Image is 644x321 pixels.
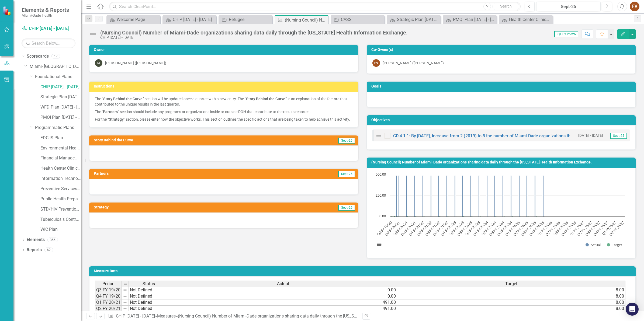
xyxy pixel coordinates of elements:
div: Welcome Page [117,16,159,23]
span: Actual [277,281,289,286]
path: Q1 FY 24/25, 492. Actual. [519,175,520,217]
span: Sept-25 [338,205,355,211]
td: 0.00 [169,293,397,299]
a: PMQI Plan [DATE] - [DATE] [40,114,81,121]
h3: Goals [371,84,633,88]
div: Strategic Plan [DATE]-[DATE] [397,16,439,23]
text: Q1 FY26/27 [601,220,617,236]
td: Not Defined [129,287,169,293]
path: Q3 FY 23/24, 8. Target. [504,216,505,217]
text: Q2 FY 20/21 [384,220,401,237]
path: Q4 FY 20/21, 8. Target. [416,216,417,217]
text: Q2 FY 25/26 [544,220,561,237]
path: Q2 FY 21/22, 491. Actual. [431,175,432,217]
div: Health Center Clinical Admin Support Landing Page [509,16,551,23]
path: Q4 FY 22/23, 492. Actual. [479,175,480,217]
h3: Owner [94,48,355,52]
span: Sept-25 [610,133,627,139]
td: 491.00 [169,306,397,312]
path: Q1 FY 22/23, 8. Target. [455,216,456,217]
button: View chart menu, Chart [375,240,383,248]
td: Q3 FY 19/20 [95,287,122,293]
a: STD/HIV Prevention and Control Plan [40,206,81,212]
path: Q4 FY 19/20, 8. Target. [394,216,395,217]
text: Q4 FY 24/25 [528,220,545,237]
text: Q3 FY 24/25 [520,220,537,237]
div: [PERSON_NAME] ([PERSON_NAME]) [383,60,444,66]
a: Environmental Health Plan [40,145,81,151]
button: FV [630,2,639,11]
a: Public Health Preparedness Plan [40,196,81,202]
a: Scorecards [27,53,49,60]
div: [PERSON_NAME] ([PERSON_NAME]) [105,60,166,66]
input: Search ClearPoint... [109,2,521,11]
a: CHIP [DATE] - [DATE] [22,26,75,32]
div: FV [372,59,380,67]
text: Q3 FY 25/26 [552,220,569,237]
a: CHIP [DATE] - [DATE] [40,84,81,90]
td: 8.00 [397,293,625,299]
h3: Partners [94,172,214,176]
a: Foundational Plans [35,74,81,80]
path: Q3 FY 22/23, 492. Actual. [470,175,472,217]
input: Search Below... [22,39,75,48]
span: Q1 FY 25/26 [554,31,578,37]
path: Q4 FY 20/21, 491. Actual. [414,175,416,217]
svg: Interactive chart [372,172,628,253]
text: Q3 FY 22/23 [456,220,473,237]
path: Q4 FY 21/22, 8. Target. [448,216,449,217]
h3: Objectives [371,118,633,122]
text: Q1 FY 24/25 [504,220,521,237]
a: Strategic Plan [DATE]-[DATE] [388,16,439,23]
span: Target [505,281,517,286]
td: Q2 FY 20/21 [95,306,122,312]
div: Refugee [229,16,271,23]
path: Q4 FY 23/24, 492. Actual. [511,175,512,217]
div: Sept-25 [538,4,599,10]
path: Q1 FY 24/25, 8. Target. [520,216,521,217]
td: 491.00 [169,299,397,306]
text: Q4 FY 23/24 [496,220,513,237]
text: Q3 FY 19/20 [376,220,393,237]
img: 8DAGhfEEPCf229AAAAAElFTkSuQmCC [123,282,127,286]
button: Show Target [607,242,622,247]
h3: Story Behind the Curve [94,138,275,142]
text: Q4 FY 26/27 [592,220,609,237]
text: Q2 FY 24/25 [512,220,529,237]
div: IJ [95,59,102,67]
img: 8DAGhfEEPCf229AAAAAElFTkSuQmCC [123,294,127,298]
path: Q1 FY 21/22, 491. Actual. [423,175,424,217]
path: Q1 FY 23/24, 8. Target. [487,216,489,217]
path: Q3 FY 22/23, 8. Target. [472,216,473,217]
div: Open Intercom Messenger [626,303,639,316]
img: 8DAGhfEEPCf229AAAAAElFTkSuQmCC [123,306,127,311]
h3: (Nursing Council) Number of Miami-Dade organizations sharing data daily through the [US_STATE] He... [371,160,633,164]
path: Q2 FY 24/25, 8. Target. [528,216,529,217]
a: Information Technology Plan [40,176,81,182]
text: 250.00 [376,193,386,198]
img: ClearPoint Strategy [3,6,12,15]
span: Elements & Reports [22,7,69,13]
text: Q2 FY 22/23 [448,220,465,237]
a: Refugee [220,16,271,23]
text: 0.00 [379,214,386,218]
small: [DATE] - [DATE] [578,133,603,138]
path: Q3 FY 24/25, 492. Actual. [535,175,536,217]
path: Q2 FY 23/24, 8. Target. [496,216,497,217]
path: Q2 FY 21/22, 8. Target. [431,216,432,217]
text: Q2 FY 26/27 [608,220,625,237]
path: Q4 FY 23/24, 8. Target. [512,216,513,217]
button: Search [492,3,519,10]
strong: Partners [103,110,118,114]
a: PMQI Plan [DATE] - [DATE] [444,16,495,23]
a: WFD Plan [DATE] - [DATE] [40,104,81,110]
path: Q3 FY 19/20, 8. Target. [392,216,393,217]
a: Elements [27,237,45,243]
path: Q3 FY 20/21, 491. Actual. [406,175,407,217]
td: Q4 FY 19/20 [95,293,122,299]
p: The “ ” section will be updated once a quarter with a new entry. The “ ” is an explanation of the... [95,96,352,108]
a: Measures [157,313,176,319]
div: Chart. Highcharts interactive chart. [372,172,630,253]
path: Q1 FY 20/21, 8. Target. [397,216,398,217]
